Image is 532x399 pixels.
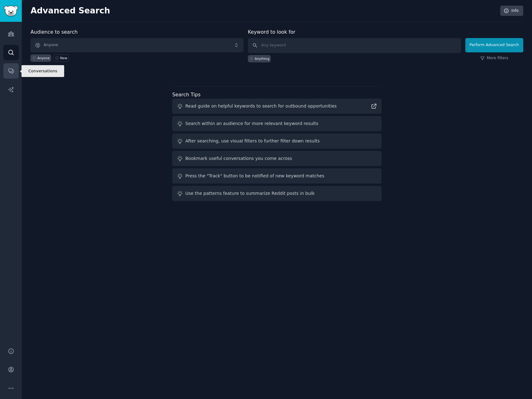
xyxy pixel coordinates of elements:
[480,55,508,61] a: More filters
[31,29,78,35] label: Audience to search
[185,103,337,109] div: Read guide on helpful keywords to search for outbound opportunities
[37,56,50,60] div: Anyone
[255,56,269,61] div: Anything
[248,38,461,53] input: Any keyword
[185,173,324,179] div: Press the "Track" button to be notified of new keyword matches
[4,6,18,17] img: GummySearch logo
[53,55,69,62] a: New
[185,190,315,197] div: Use the patterns feature to summarize Reddit posts in bulk
[185,138,320,144] div: After searching, use visual filters to further filter down results
[185,155,292,162] div: Bookmark useful conversations you come across
[185,120,318,127] div: Search within an audience for more relevant keyword results
[31,6,497,16] h2: Advanced Search
[500,6,523,16] a: Info
[172,92,201,98] label: Search Tips
[60,56,67,60] div: New
[248,29,296,35] label: Keyword to look for
[465,38,523,52] button: Perform Advanced Search
[31,38,244,52] button: Anyone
